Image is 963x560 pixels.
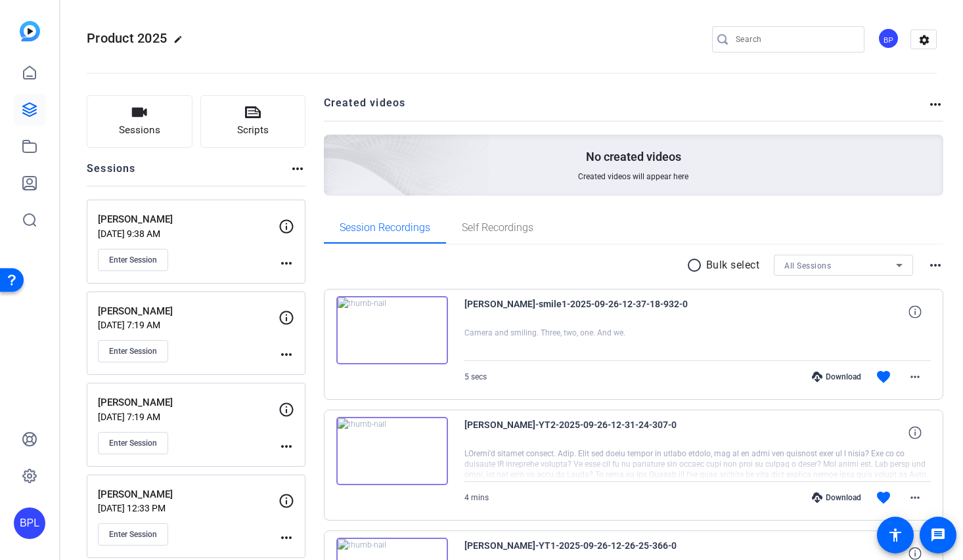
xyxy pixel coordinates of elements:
[736,32,854,47] input: Search
[464,296,707,328] span: [PERSON_NAME]-smile1-2025-09-26-12-37-18-932-0
[686,257,706,273] mat-icon: radio_button_unchecked
[98,304,279,319] p: [PERSON_NAME]
[87,30,167,46] span: Product 2025
[907,490,923,506] mat-icon: more_horiz
[279,530,294,546] mat-icon: more_horiz
[98,320,279,330] p: [DATE] 7:19 AM
[279,439,294,454] mat-icon: more_horiz
[98,412,279,422] p: [DATE] 7:19 AM
[109,346,157,356] span: Enter Session
[784,261,831,270] span: All Sessions
[98,503,279,513] p: [DATE] 12:33 PM
[87,95,192,148] button: Sessions
[20,21,40,41] img: blue-gradient.svg
[87,161,136,186] h2: Sessions
[578,171,688,182] span: Created videos will appear here
[109,438,157,448] span: Enter Session
[109,529,157,540] span: Enter Session
[464,372,487,381] span: 5 secs
[177,5,490,290] img: Creted videos background
[878,28,899,49] div: BP
[98,523,168,546] button: Enter Session
[14,507,45,539] div: BPL
[98,249,168,271] button: Enter Session
[336,417,448,485] img: thumb-nail
[98,487,279,502] p: [PERSON_NAME]
[324,95,928,121] h2: Created videos
[336,296,448,364] img: thumb-nail
[98,395,279,410] p: [PERSON_NAME]
[119,123,160,138] span: Sessions
[173,35,189,51] mat-icon: edit
[928,257,943,273] mat-icon: more_horiz
[237,123,269,138] span: Scripts
[911,30,937,50] mat-icon: settings
[279,255,294,271] mat-icon: more_horiz
[462,223,533,233] span: Self Recordings
[930,527,946,543] mat-icon: message
[586,149,681,165] p: No created videos
[876,369,891,385] mat-icon: favorite
[928,97,943,112] mat-icon: more_horiz
[109,255,157,265] span: Enter Session
[340,223,430,233] span: Session Recordings
[290,161,305,177] mat-icon: more_horiz
[464,493,489,502] span: 4 mins
[98,432,168,454] button: Enter Session
[464,417,707,448] span: [PERSON_NAME]-YT2-2025-09-26-12-31-24-307-0
[98,228,279,239] p: [DATE] 9:38 AM
[98,340,168,362] button: Enter Session
[887,527,903,543] mat-icon: accessibility
[200,95,306,148] button: Scripts
[279,347,294,362] mat-icon: more_horiz
[805,492,868,503] div: Download
[805,372,868,382] div: Download
[706,257,760,273] p: Bulk select
[876,490,891,506] mat-icon: favorite
[907,369,923,385] mat-icon: more_horiz
[98,212,279,227] p: [PERSON_NAME]
[878,28,901,51] ngx-avatar: Benchmark Productions LLC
